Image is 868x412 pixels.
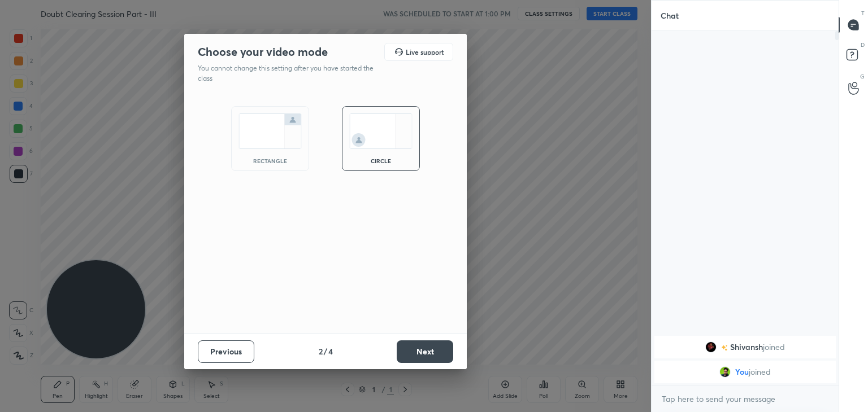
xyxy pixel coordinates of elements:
img: no-rating-badge.077c3623.svg [721,345,728,351]
img: 88146f61898444ee917a4c8c56deeae4.jpg [719,366,731,378]
h2: Choose your video mode [198,45,328,59]
span: joined [749,367,771,376]
img: 873941af3b104175891c25fa6c47daf6.None [705,341,717,353]
div: circle [358,158,403,164]
h4: 4 [328,345,333,357]
img: circleScreenIcon.acc0effb.svg [349,113,413,149]
p: Chat [652,1,688,30]
div: grid [652,334,839,385]
img: normalScreenIcon.ae25ed63.svg [238,113,302,149]
span: You [735,367,749,376]
span: Shivansh [730,343,763,352]
h4: 2 [319,345,323,357]
p: D [861,41,865,49]
h4: / [324,345,327,357]
button: Previous [198,340,254,363]
p: You cannot change this setting after you have started the class [198,63,381,84]
div: rectangle [248,158,293,164]
p: T [861,9,865,17]
h5: Live support [406,49,444,55]
p: G [860,72,865,81]
button: Next [397,340,453,363]
span: joined [763,343,785,352]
